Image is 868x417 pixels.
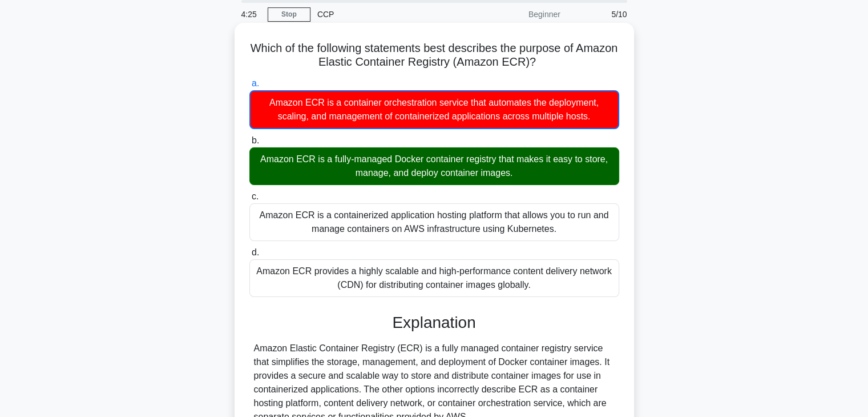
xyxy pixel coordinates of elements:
[256,313,612,332] h3: Explanation
[235,3,268,26] div: 4:25
[268,7,310,22] a: Stop
[252,247,259,257] span: d.
[248,41,620,70] h5: Which of the following statements best describes the purpose of Amazon Elastic Container Registry...
[249,147,619,185] div: Amazon ECR is a fully-managed Docker container registry that makes it easy to store, manage, and ...
[249,90,619,129] div: Amazon ECR is a container orchestration service that automates the deployment, scaling, and manag...
[467,3,567,26] div: Beginner
[249,259,619,297] div: Amazon ECR provides a highly scalable and high-performance content delivery network (CDN) for dis...
[252,135,259,145] span: b.
[252,191,259,201] span: c.
[567,3,634,26] div: 5/10
[252,78,259,88] span: a.
[249,203,619,241] div: Amazon ECR is a containerized application hosting platform that allows you to run and manage cont...
[310,3,467,26] div: CCP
